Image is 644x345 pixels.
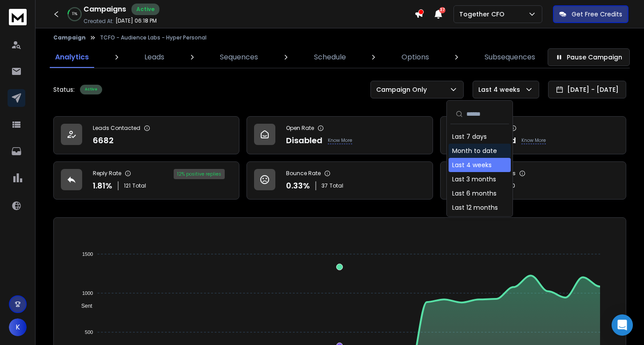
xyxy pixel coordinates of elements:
a: Click RateDisabledKnow More [440,116,626,154]
p: [DATE] 06:18 PM [115,17,157,24]
p: 6682 [93,134,114,147]
span: 37 [439,7,445,13]
span: Sent [75,303,92,309]
div: Active [131,4,159,15]
a: Opportunities14$1400 [440,161,626,200]
div: Last 6 months [452,189,497,198]
a: Leads [139,47,170,68]
div: 12 % positive replies [174,169,225,179]
p: Schedule [314,52,346,63]
tspan: 1500 [82,251,93,257]
a: Sequences [215,47,263,68]
p: Subsequences [485,52,535,63]
p: Know More [328,137,352,144]
div: Month to date [452,146,497,155]
p: Status: [53,85,75,94]
p: Leads Contacted [93,125,140,132]
p: Sequences [220,52,258,63]
span: 121 [124,182,131,189]
p: Analytics [55,52,89,63]
button: K [9,318,27,336]
a: Subsequences [479,47,541,68]
a: Reply Rate1.81%121Total12% positive replies [53,161,239,200]
div: Active [80,85,102,94]
button: [DATE] - [DATE] [548,81,626,98]
span: Total [132,182,146,189]
a: Bounce Rate0.33%37Total [246,161,433,200]
a: Leads Contacted6682 [53,116,239,154]
span: 37 [322,182,328,189]
p: Campaign Only [376,85,430,94]
a: Schedule [309,47,351,68]
button: Get Free Credits [553,5,628,23]
a: Open RateDisabledKnow More [246,116,433,154]
button: Campaign [53,34,86,41]
div: Last 3 months [452,175,496,184]
p: Know More [521,137,546,144]
button: Pause Campaign [548,48,630,66]
div: Open Intercom Messenger [612,314,633,336]
span: Total [330,182,343,189]
p: 1.81 % [93,180,112,192]
div: Last 12 months [452,203,498,212]
p: Options [402,52,429,63]
p: TCFO - Audience Labs - Hyper Personal [100,34,207,41]
tspan: 1000 [82,290,93,296]
img: logo [9,9,27,25]
tspan: 500 [85,329,93,335]
p: Leads [144,52,164,63]
p: Bounce Rate [286,170,321,177]
div: Last 4 weeks [452,161,492,169]
p: Together CFO [459,10,508,19]
p: Open Rate [286,125,314,132]
p: 11 % [72,12,77,17]
h1: Campaigns [83,4,126,15]
p: 0.33 % [286,180,310,192]
a: Analytics [50,47,94,68]
p: Last 4 weeks [478,85,524,94]
p: Reply Rate [93,170,121,177]
p: Get Free Credits [572,10,622,19]
p: Disabled [286,134,322,147]
p: Created At: [83,18,114,25]
div: Last 7 days [452,132,487,141]
a: Options [396,47,434,68]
